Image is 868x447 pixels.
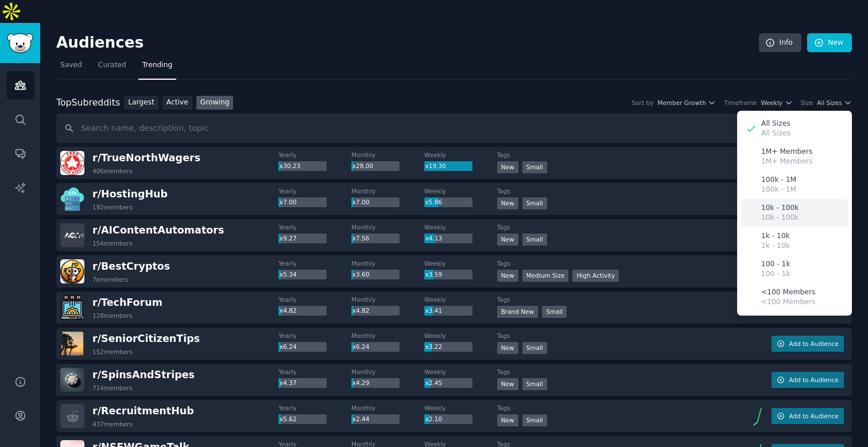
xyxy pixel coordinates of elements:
[497,259,715,267] dt: Tags
[801,99,813,107] div: Size
[497,332,715,340] dt: Tags
[424,296,497,304] dt: Weekly
[278,223,351,231] dt: Yearly
[92,275,129,283] div: 7k members
[352,379,370,386] span: x4.29
[352,199,370,205] span: x7.00
[632,99,654,107] div: Sort by
[60,151,84,175] img: TrueNorthWagers
[817,99,852,107] button: All Sizes
[425,162,446,169] span: x19.30
[92,297,162,308] span: r/ TechForum
[98,60,126,71] span: Curated
[280,162,300,169] span: x30.23
[352,271,370,278] span: x3.60
[92,369,195,380] span: r/ SpinsAndStripes
[772,408,844,424] button: Add to Audience
[92,261,170,272] span: r/ BestCryptos
[761,297,815,308] p: <100 Members
[278,187,351,195] dt: Yearly
[657,99,716,107] button: Member Growth
[351,404,424,412] dt: Monthly
[425,343,443,350] span: x3.22
[92,312,133,320] div: 128 members
[424,259,497,267] dt: Weekly
[761,157,812,167] p: 1M+ Members
[424,151,497,159] dt: Weekly
[351,296,424,304] dt: Monthly
[60,332,84,356] img: SeniorCitizenTips
[522,161,547,173] div: Small
[425,235,443,242] span: x4.13
[789,376,838,384] span: Add to Audience
[497,223,715,231] dt: Tags
[351,368,424,376] dt: Monthly
[352,343,370,350] span: x6.24
[124,96,158,110] a: Largest
[425,415,443,422] span: x2.10
[352,162,373,169] span: x28.00
[817,99,842,107] span: All Sizes
[497,306,538,318] div: Brand New
[789,412,838,420] span: Add to Audience
[60,60,82,71] span: Saved
[280,199,297,205] span: x7.00
[278,404,351,412] dt: Yearly
[280,415,297,422] span: x5.62
[497,187,715,195] dt: Tags
[424,187,497,195] dt: Weekly
[497,368,715,376] dt: Tags
[92,384,133,392] div: 714 members
[761,99,792,107] button: Weekly
[761,203,799,213] p: 10k - 100k
[497,151,715,159] dt: Tags
[351,187,424,195] dt: Monthly
[724,99,757,107] div: Timeframe
[278,368,351,376] dt: Yearly
[60,259,84,283] img: BestCryptos
[92,420,133,428] div: 437 members
[761,241,790,251] p: 1k - 10k
[522,197,547,209] div: Small
[351,151,424,159] dt: Monthly
[94,56,130,80] a: Curated
[572,270,619,282] div: High Activity
[807,33,852,53] a: New
[424,368,497,376] dt: Weekly
[761,269,790,279] p: 100 - 1k
[761,129,790,139] p: All Sizes
[352,307,370,314] span: x4.82
[497,296,715,304] dt: Tags
[424,404,497,412] dt: Weekly
[280,343,297,350] span: x6.24
[761,185,796,195] p: 100k - 1M
[522,270,569,282] div: Medium Size
[60,368,84,392] img: SpinsAndStripes
[352,235,370,242] span: x7.56
[425,199,443,205] span: x5.86
[657,99,706,107] span: Member Growth
[761,259,790,270] p: 100 - 1k
[280,379,297,386] span: x4.37
[497,234,518,246] div: New
[497,197,518,209] div: New
[142,60,172,71] span: Trending
[278,151,351,159] dt: Yearly
[196,96,234,110] a: Growing
[92,224,224,236] span: r/ AIContentAutomators
[280,271,297,278] span: x5.34
[425,379,443,386] span: x2.45
[60,187,84,211] img: HostingHub
[92,203,133,211] div: 192 members
[351,259,424,267] dt: Monthly
[92,188,168,200] span: r/ HostingHub
[280,235,297,242] span: x9.27
[761,147,812,157] p: 1M+ Members
[761,175,796,185] p: 100k - 1M
[497,161,518,173] div: New
[761,287,815,298] p: <100 Members
[424,332,497,340] dt: Weekly
[497,270,518,282] div: New
[761,119,790,129] p: All Sizes
[92,239,133,247] div: 154 members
